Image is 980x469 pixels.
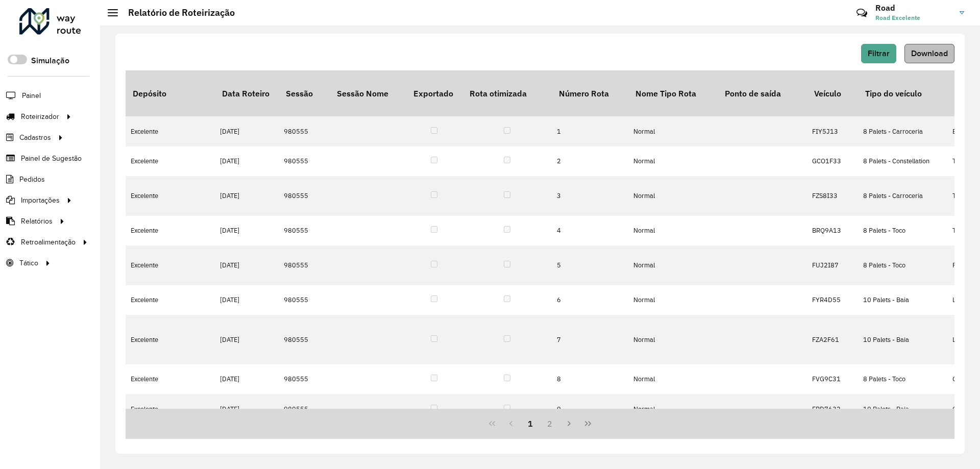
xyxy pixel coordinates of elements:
td: Excelente [126,394,215,424]
span: Filtrar [868,49,890,58]
td: Normal [628,285,718,315]
span: Importações [21,195,60,206]
td: 980555 [279,216,330,245]
button: Download [904,44,954,63]
td: GCO1F33 [807,146,858,176]
th: Ponto de saída [718,70,807,116]
td: [DATE] [215,116,279,146]
button: Next Page [559,414,579,433]
span: Download [911,49,948,58]
button: 1 [521,414,540,433]
td: Excelente [126,364,215,394]
td: [DATE] [215,216,279,245]
td: 8 Palets - Carroceria [858,116,947,146]
td: Normal [628,364,718,394]
td: 9 [552,394,628,424]
td: BRQ9A13 [807,216,858,245]
th: Rota otimizada [462,70,552,116]
span: Road Excelente [875,13,952,22]
span: Painel de Sugestão [21,153,82,164]
td: 8 Palets - Toco [858,216,947,245]
span: Roteirizador [21,111,59,122]
td: 980555 [279,245,330,285]
td: [DATE] [215,245,279,285]
h2: Relatório de Roteirização [118,7,235,18]
td: Normal [628,116,718,146]
td: 980555 [279,394,330,424]
td: Excelente [126,146,215,176]
td: FIY5J13 [807,116,858,146]
span: Pedidos [19,174,45,185]
td: 8 Palets - Toco [858,364,947,394]
td: 980555 [279,176,330,216]
td: Normal [628,315,718,364]
td: Normal [628,216,718,245]
td: ERD7632 [807,394,858,424]
td: 10 Palets - Baia [858,394,947,424]
td: [DATE] [215,146,279,176]
span: Retroalimentação [21,237,76,248]
span: Painel [22,90,41,101]
th: Sessão Nome [330,70,406,116]
td: 8 Palets - Constellation [858,146,947,176]
td: FVG9C31 [807,364,858,394]
td: 7 [552,315,628,364]
span: Relatórios [21,216,53,227]
td: Normal [628,146,718,176]
td: 5 [552,245,628,285]
td: [DATE] [215,285,279,315]
td: 980555 [279,116,330,146]
td: [DATE] [215,176,279,216]
td: [DATE] [215,394,279,424]
td: FYR4D55 [807,285,858,315]
td: 980555 [279,285,330,315]
td: FUJ2I87 [807,245,858,285]
th: Data Roteiro [215,70,279,116]
td: 980555 [279,146,330,176]
th: Sessão [279,70,330,116]
td: 980555 [279,315,330,364]
td: Normal [628,394,718,424]
td: Excelente [126,245,215,285]
td: 8 Palets - Toco [858,245,947,285]
td: FZS8I33 [807,176,858,216]
th: Nome Tipo Rota [628,70,718,116]
td: Excelente [126,116,215,146]
td: [DATE] [215,315,279,364]
td: 10 Palets - Baia [858,285,947,315]
td: 980555 [279,364,330,394]
td: Excelente [126,216,215,245]
td: Normal [628,245,718,285]
span: Cadastros [19,132,51,143]
td: 10 Palets - Baia [858,315,947,364]
a: Contato Rápido [851,2,873,24]
h3: Road [875,3,952,13]
td: FZA2F61 [807,315,858,364]
span: Tático [19,258,38,268]
td: Excelente [126,315,215,364]
button: Last Page [578,414,598,433]
td: Excelente [126,176,215,216]
td: 8 [552,364,628,394]
td: 6 [552,285,628,315]
th: Veículo [807,70,858,116]
td: 3 [552,176,628,216]
td: 8 Palets - Carroceria [858,176,947,216]
th: Número Rota [552,70,628,116]
td: 4 [552,216,628,245]
button: Filtrar [861,44,896,63]
td: [DATE] [215,364,279,394]
td: Excelente [126,285,215,315]
th: Depósito [126,70,215,116]
label: Simulação [31,55,69,67]
th: Exportado [406,70,462,116]
td: 2 [552,146,628,176]
td: 1 [552,116,628,146]
td: Normal [628,176,718,216]
button: 2 [540,414,559,433]
th: Tipo do veículo [858,70,947,116]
